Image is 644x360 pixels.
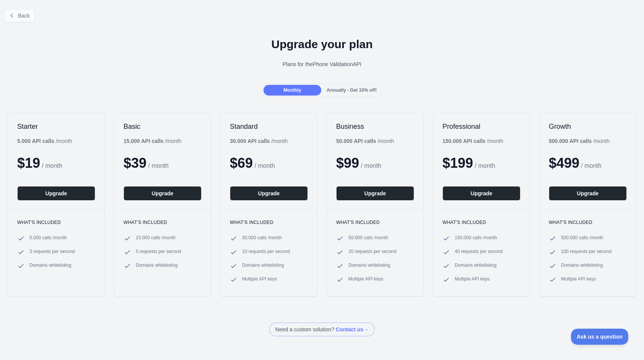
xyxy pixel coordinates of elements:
span: / month [361,162,381,169]
span: / month [475,162,495,169]
span: $ 99 [336,155,359,171]
span: / month [255,162,275,169]
button: Upgrade [336,186,414,201]
button: Upgrade [230,186,308,201]
span: $ 199 [442,155,473,171]
button: Upgrade [442,186,520,201]
iframe: Toggle Customer Support [571,329,629,345]
span: $ 69 [230,155,253,171]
